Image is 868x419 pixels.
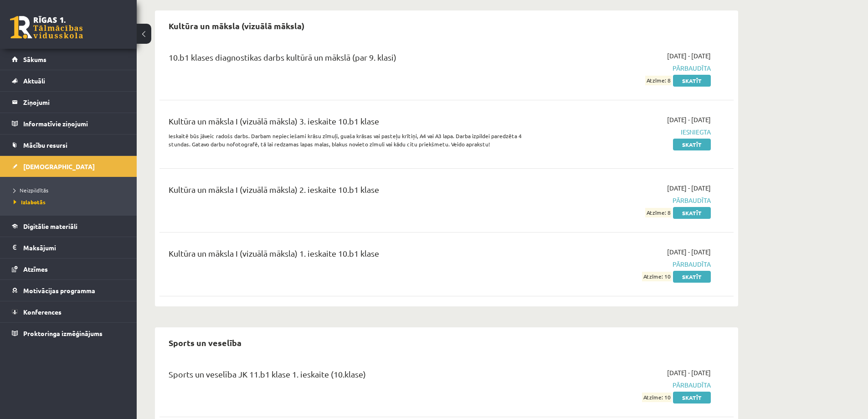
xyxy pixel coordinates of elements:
[23,113,125,134] legend: Informatīvie ziņojumi
[159,15,313,36] h2: Kultūra un māksla (vizuālā māksla)
[23,265,48,273] span: Atzīmes
[667,115,711,124] span: [DATE] - [DATE]
[12,134,125,155] a: Mācību resursi
[645,208,672,217] span: Atzīme: 8
[10,16,83,39] a: Rīgas 1. Tālmācības vidusskola
[23,55,46,63] span: Sākums
[169,115,525,132] div: Kultūra un māksla I (vizuālā māksla) 3. ieskaite 10.b1 klase
[645,76,672,85] span: Atzīme: 8
[539,127,711,137] span: Iesniegta
[12,323,125,344] a: Proktoringa izmēģinājums
[12,216,125,237] a: Digitālie materiāli
[14,186,48,194] span: Neizpildītās
[12,280,125,301] a: Motivācijas programma
[673,75,711,87] a: Skatīt
[12,113,125,134] a: Informatīvie ziņojumi
[673,392,711,403] a: Skatīt
[667,183,711,193] span: [DATE] - [DATE]
[12,259,125,279] a: Atzīmes
[23,286,95,295] span: Motivācijas programma
[159,332,251,353] h2: Sports un veselība
[169,368,525,385] div: Sports un veselība JK 11.b1 klase 1. ieskaite (10.klase)
[667,51,711,61] span: [DATE] - [DATE]
[169,132,525,148] p: Ieskaitē būs jāveic radošs darbs. Darbam nepieciešami krāsu zīmuļi, guaša krāsas vai pasteļu krīt...
[12,92,125,113] a: Ziņojumi
[12,237,125,258] a: Maksājumi
[642,272,672,281] span: Atzīme: 10
[14,198,46,206] span: Izlabotās
[23,162,95,171] span: [DEMOGRAPHIC_DATA]
[23,141,67,149] span: Mācību resursi
[642,393,672,402] span: Atzīme: 10
[12,156,125,177] a: [DEMOGRAPHIC_DATA]
[667,247,711,257] span: [DATE] - [DATE]
[12,301,125,322] a: Konferences
[23,92,125,113] legend: Ziņojumi
[673,271,711,283] a: Skatīt
[23,237,125,258] legend: Maksājumi
[169,183,525,200] div: Kultūra un māksla I (vizuālā māksla) 2. ieskaite 10.b1 klase
[539,259,711,269] span: Pārbaudīta
[539,196,711,205] span: Pārbaudīta
[23,329,103,337] span: Proktoringa izmēģinājums
[23,308,62,316] span: Konferences
[539,63,711,73] span: Pārbaudīta
[12,70,125,91] a: Aktuāli
[12,49,125,70] a: Sākums
[673,207,711,219] a: Skatīt
[23,222,77,230] span: Digitālie materiāli
[14,198,128,206] a: Izlabotās
[23,77,45,85] span: Aktuāli
[673,139,711,150] a: Skatīt
[667,368,711,378] span: [DATE] - [DATE]
[169,247,525,264] div: Kultūra un māksla I (vizuālā māksla) 1. ieskaite 10.b1 klase
[539,380,711,390] span: Pārbaudīta
[169,51,525,68] div: 10.b1 klases diagnostikas darbs kultūrā un mākslā (par 9. klasi)
[14,186,128,194] a: Neizpildītās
